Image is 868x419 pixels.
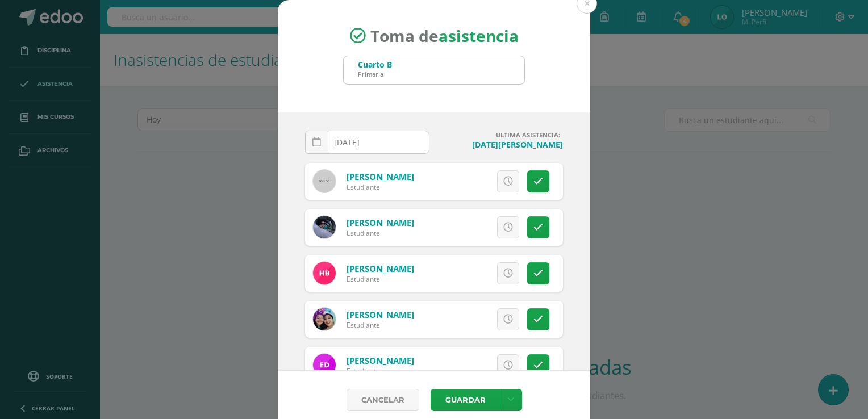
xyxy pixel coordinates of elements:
a: [PERSON_NAME] [347,263,414,274]
button: Guardar [431,389,500,411]
div: Primaria [358,70,392,78]
a: [PERSON_NAME] [347,309,414,320]
div: Estudiante [347,228,414,238]
input: Busca un grado o sección aquí... [344,56,524,84]
div: Estudiante [347,274,414,284]
a: [PERSON_NAME] [347,355,414,366]
input: Fecha de Inasistencia [306,131,429,153]
a: [PERSON_NAME] [347,217,414,228]
img: d3d9433d20d75f9639fb06c2eed59b72.png [313,262,336,284]
a: Cancelar [347,389,419,411]
h4: ULTIMA ASISTENCIA: [439,131,563,139]
div: Estudiante [347,182,414,192]
div: Estudiante [347,320,414,330]
img: 60x60 [313,170,336,192]
h4: [DATE][PERSON_NAME] [439,139,563,150]
img: 42a1919641ad30c6c860187cdd5c08dc.png [313,354,336,376]
strong: asistencia [439,25,519,47]
a: [PERSON_NAME] [347,171,414,182]
img: 5da2d51d1061e6805f5f3d57b9cd66b6.png [313,308,336,330]
span: Toma de [370,25,519,47]
img: 76191607258cc835198d23ed37509a61.png [313,216,336,238]
div: Estudiante [347,366,414,376]
div: Cuarto B [358,59,392,70]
